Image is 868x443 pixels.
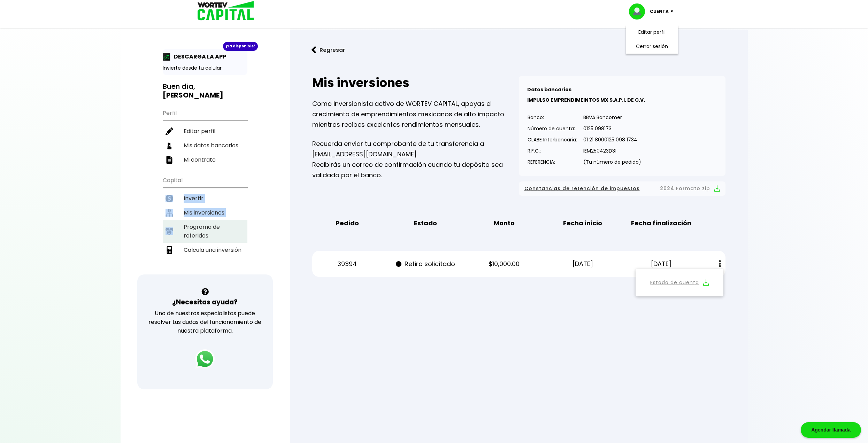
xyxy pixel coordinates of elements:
[638,29,666,36] a: Editar perfil
[528,112,577,123] p: Banco:
[163,105,247,167] ul: Perfil
[314,259,380,269] p: 39394
[163,138,247,153] a: Mis datos bancarios
[312,76,519,90] h2: Mis inversiones
[583,112,641,123] p: BBVA Bancomer
[650,278,699,287] a: Estado de cuenta
[163,220,247,243] a: Programa de referidos
[312,46,316,54] img: flecha izquierda
[583,157,641,167] p: (Tu número de pedido)
[563,218,602,228] b: Fecha inicio
[628,259,694,269] p: [DATE]
[163,64,247,72] p: Invierte desde tu celular
[414,218,437,228] b: Estado
[312,99,519,130] p: Como inversionista activo de WORTEV CAPITAL, apoyas el crecimiento de emprendimientos mexicanos d...
[631,218,691,228] b: Fecha finalización
[166,195,173,202] img: invertir-icon.b3b967d7.svg
[172,297,238,307] h3: ¿Necesitas ayuda?
[471,259,537,269] p: $10,000.00
[583,134,641,145] p: 01 21 8000125 098 1734
[650,6,669,17] p: Cuenta
[163,243,247,257] a: Calcula una inversión
[195,349,215,369] img: logos_whatsapp-icon.242b2217.svg
[528,134,577,145] p: CLABE Interbancaria:
[524,184,640,193] span: Constancias de retención de impuestos
[223,42,258,51] div: ¡Ya disponible!
[163,172,247,274] ul: Capital
[166,127,173,135] img: editar-icon.952d3147.svg
[583,123,641,134] p: 0125 098173
[629,3,650,20] img: profile-image
[163,205,247,220] a: Mis inversiones
[312,150,417,158] a: [EMAIL_ADDRESS][DOMAIN_NAME]
[527,96,645,103] b: IMPULSO EMPRENDIMEINTOS MX S.A.P.I. DE C.V.
[528,146,577,156] p: R.F.C.:
[550,259,616,269] p: [DATE]
[170,52,226,61] p: DESCARGA LA APP
[166,227,173,235] img: recomiendanos-icon.9b8e9327.svg
[166,142,173,149] img: datos-icon.10cf9172.svg
[528,123,577,134] p: Número de cuenta:
[301,41,355,59] button: Regresar
[163,153,247,167] a: Mi contrato
[163,82,247,100] h3: Buen día,
[640,273,719,292] button: Estado de cuenta
[163,90,223,100] b: [PERSON_NAME]
[301,41,737,59] a: flecha izquierdaRegresar
[312,139,519,180] p: Recuerda enviar tu comprobante de tu transferencia a Recibirás un correo de confirmación cuando t...
[527,86,571,93] b: Datos bancarios
[524,184,720,193] button: Constancias de retención de impuestos2024 Formato zip
[528,157,577,167] p: REFERENCIA:
[494,218,515,228] b: Monto
[146,309,264,335] p: Uno de nuestros especialistas puede resolver tus dudas del funcionamiento de nuestra plataforma.
[801,422,861,438] div: Agendar llamada
[163,191,247,205] a: Invertir
[583,146,641,156] p: IEM250423D31
[336,218,359,228] b: Pedido
[166,246,173,254] img: calculadora-icon.17d418c4.svg
[163,53,170,61] img: app-icon
[163,124,247,138] a: Editar perfil
[624,39,680,54] li: Cerrar sesión
[166,156,173,164] img: contrato-icon.f2db500c.svg
[393,259,459,269] p: Retiro solicitado
[166,209,173,217] img: inversiones-icon.6695dc30.svg
[669,10,678,13] img: icon-down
